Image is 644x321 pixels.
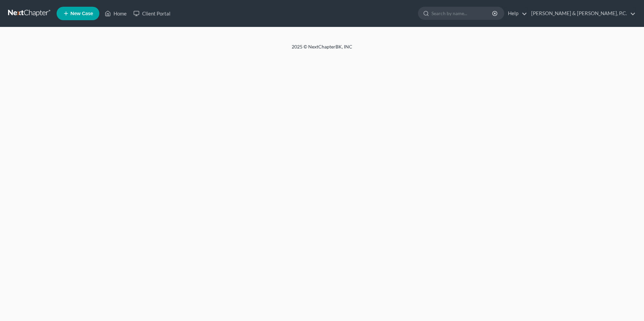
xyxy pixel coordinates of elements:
a: Client Portal [130,7,174,20]
a: Help [505,7,527,20]
a: Home [101,7,130,20]
span: New Case [70,11,93,16]
a: [PERSON_NAME] & [PERSON_NAME], P.C. [528,7,636,20]
div: 2025 © NextChapterBK, INC [130,43,514,56]
input: Search by name... [431,7,493,20]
